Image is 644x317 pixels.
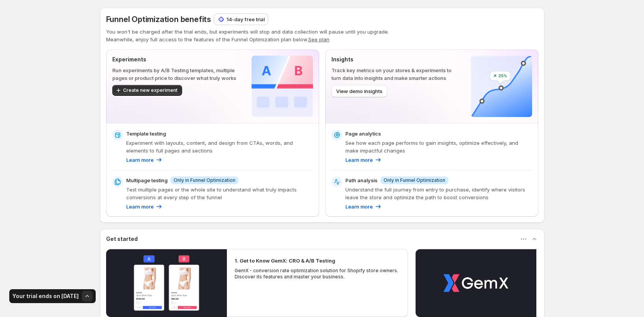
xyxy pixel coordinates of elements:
span: View demo insights [336,87,382,95]
button: Play video [106,249,227,317]
p: Learn more [126,156,154,164]
span: Only in Funnel Optimization [384,177,445,183]
button: View demo insights [331,85,387,97]
p: Path analysis [345,176,377,184]
p: Track key metrics on your stores & experiments to turn data into insights and make smarter actions [331,66,458,82]
p: 14-day free trial [226,15,265,23]
a: Learn more [345,156,382,164]
button: See plan [308,36,330,42]
p: Experiment with layouts, content, and design from CTAs, words, and elements to full pages and sec... [126,139,313,154]
p: Multipage testing [126,176,167,184]
p: Insights [331,56,458,63]
h2: 1. Get to Know GemX: CRO & A/B Testing [235,257,335,264]
p: Meanwhile, enjoy full access to the features of the Funnel Optimization plan below. [106,36,538,43]
a: Learn more [126,156,163,164]
p: Test multiple pages or the whole site to understand what truly impacts conversions at every step ... [126,186,313,201]
span: Create new experiment [123,87,177,93]
p: See how each page performs to gain insights, optimize effectively, and make impactful changes [345,139,532,154]
p: Template testing [126,130,166,137]
p: Experiments [112,56,239,63]
h3: Your trial ends on [DATE] [12,292,79,300]
p: Run experiments by A/B Testing templates, multiple pages or product price to discover what truly ... [112,66,239,82]
span: Only in Funnel Optimization [174,177,235,183]
a: Learn more [126,203,163,210]
p: Understand the full journey from entry to purchase, identify where visitors leave the store and o... [345,186,532,201]
p: Learn more [345,203,373,210]
button: Create new experiment [112,85,182,96]
img: Experiments [252,56,313,117]
p: Learn more [126,203,154,210]
a: Learn more [345,203,382,210]
img: Insights [471,56,532,117]
p: GemX - conversion rate optimization solution for Shopify store owners. Discover its features and ... [235,268,401,280]
button: Play video [416,249,536,317]
img: 14-day free trial [217,15,225,23]
h3: Get started [106,235,138,243]
p: Page analytics [345,130,381,137]
p: You won't be charged after the trial ends, but experiments will stop and data collection will pau... [106,28,538,36]
span: Funnel Optimization benefits [106,15,211,24]
p: Learn more [345,156,373,164]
